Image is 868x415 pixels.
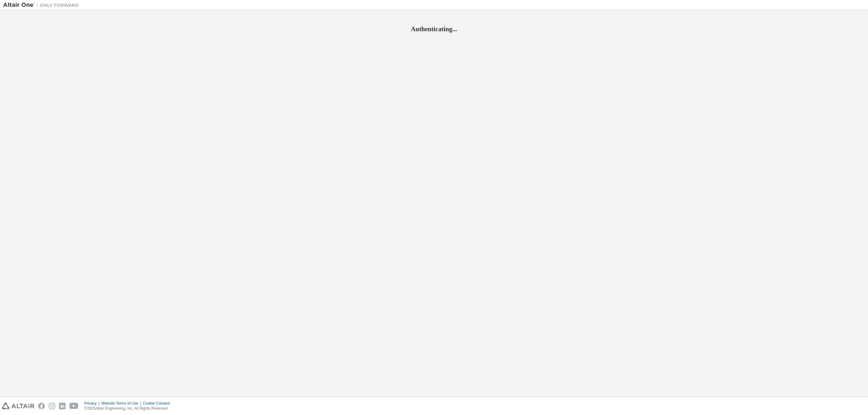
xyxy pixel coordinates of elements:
[84,406,174,411] p: © 2025 Altair Engineering, Inc. All Rights Reserved.
[3,2,82,8] img: Altair One
[59,403,66,409] img: linkedin.svg
[49,403,55,409] img: instagram.svg
[38,403,45,409] img: facebook.svg
[143,401,173,406] div: Cookie Consent
[3,25,865,33] h2: Authenticating...
[69,403,79,409] img: youtube.svg
[84,401,101,406] div: Privacy
[101,401,143,406] div: Website Terms of Use
[2,403,34,409] img: altair_logo.svg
